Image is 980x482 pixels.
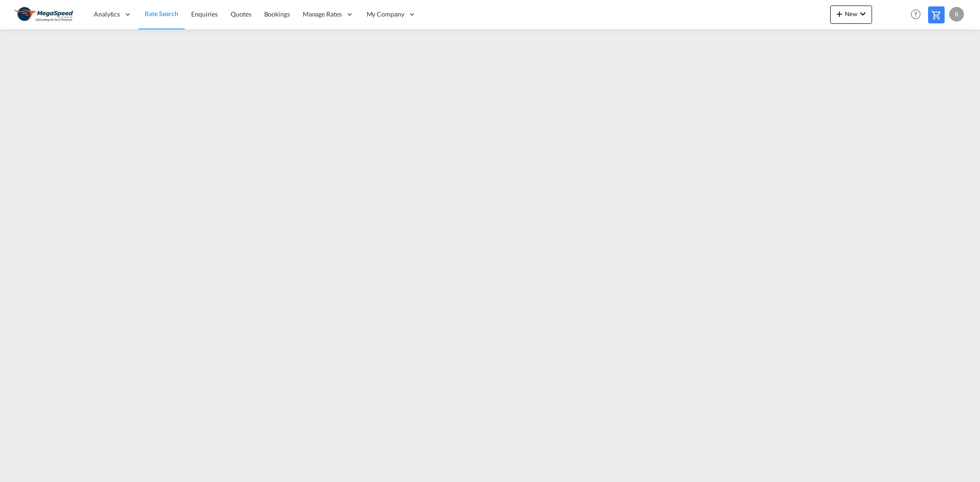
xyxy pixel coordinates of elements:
[908,6,928,23] div: Help
[830,6,872,24] button: icon-plus 400-fgNewicon-chevron-down
[94,10,120,19] span: Analytics
[857,8,868,19] md-icon: icon-chevron-down
[264,10,290,18] span: Bookings
[191,10,218,18] span: Enquiries
[14,4,76,25] img: ad002ba0aea611eda5429768204679d3.JPG
[367,10,404,19] span: My Company
[231,10,251,18] span: Quotes
[834,8,845,19] md-icon: icon-plus 400-fg
[303,10,342,19] span: Manage Rates
[908,6,923,22] span: Help
[949,7,964,22] div: R
[834,10,868,17] span: New
[145,10,178,17] span: Rate Search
